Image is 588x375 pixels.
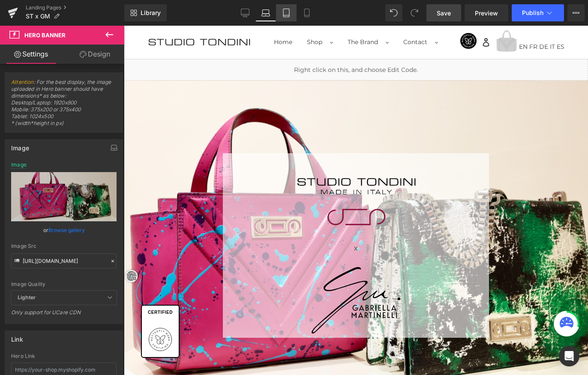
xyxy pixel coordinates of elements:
[426,17,431,25] a: IT
[21,299,51,329] img: Butterfly Mark Passport
[18,280,55,291] p: Certified
[522,9,543,16] span: Publish
[567,4,585,21] button: More
[219,11,258,21] a: The Brand
[11,79,117,132] span: : For the best display, the image uploaded in Hero banner should have dimensions* as below: Deskt...
[24,32,66,39] span: Hero Banner
[11,253,117,268] input: Link
[437,9,451,18] span: Save
[11,226,117,235] div: or
[279,12,303,21] span: Contact
[11,331,23,343] div: Link
[559,346,579,366] div: Open Intercom Messenger
[11,353,117,359] div: Hero Link
[150,12,168,21] span: Home
[48,223,85,238] a: Browse gallery
[11,79,34,85] a: Attention
[406,4,423,21] button: Redo
[433,17,441,25] a: ES
[146,11,173,22] a: Home
[141,9,161,17] span: Library
[64,45,126,64] a: Design
[235,4,255,21] a: Desktop
[18,294,36,301] b: Lighter
[395,17,404,25] a: EN
[385,4,402,21] button: Undo
[26,13,50,20] span: ST x GM
[11,281,117,287] div: Image Quality
[276,4,297,21] a: Tablet
[183,12,198,21] span: Shop
[415,17,424,25] a: DE
[475,9,498,18] span: Preview
[11,243,117,249] div: Image Src
[297,4,317,21] a: Mobile
[11,309,117,321] div: Only support for UCare CDN
[275,11,308,21] a: Contact
[11,140,29,152] div: Image
[24,11,128,21] img: Studio Tondini
[124,4,167,21] a: New Library
[179,11,203,21] a: Shop
[405,17,414,25] a: FR
[512,4,564,21] button: Publish
[255,4,276,21] a: Laptop
[271,11,318,22] button: Contact
[224,12,254,21] span: The Brand
[26,4,124,11] a: Landing Pages
[174,11,213,22] button: Shop
[215,11,269,22] button: The Brand
[11,162,27,168] div: Image
[465,4,508,21] a: Preview
[105,211,359,241] div: x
